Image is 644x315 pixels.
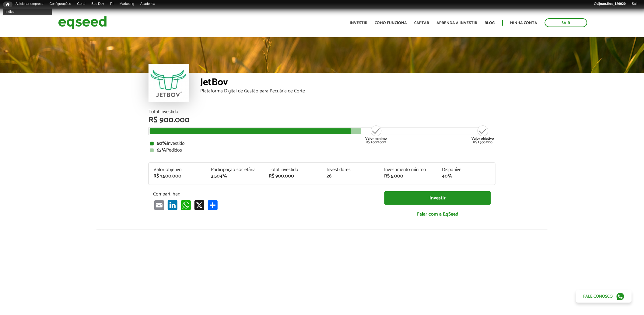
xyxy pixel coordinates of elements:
[88,2,107,6] a: Bus Dev
[442,174,491,179] div: 40%
[153,191,375,197] p: Compartilhar:
[200,77,495,89] div: JetBov
[384,167,433,172] div: Investimento mínimo
[415,21,429,25] a: Captar
[58,15,107,31] img: EqSeed
[47,2,74,6] a: Configurações
[149,116,495,124] div: R$ 900.000
[137,2,158,6] a: Academia
[384,208,491,220] a: Falar com a EqSeed
[471,125,494,144] div: R$ 1.500.000
[545,18,587,27] a: Sair
[74,2,88,6] a: Geral
[149,109,495,114] div: Total Investido
[157,139,167,148] strong: 60%
[384,191,491,205] a: Investir
[211,174,260,179] div: 3,504%
[180,200,192,210] a: WhatsApp
[327,174,375,179] div: 26
[485,21,495,25] a: Blog
[437,21,478,25] a: Aprenda a investir
[166,200,179,210] a: LinkedIn
[365,125,387,144] div: R$ 1.000.000
[150,141,494,146] div: Investido
[153,174,202,179] div: R$ 1.500.000
[3,2,12,7] a: Início
[269,174,317,179] div: R$ 900.000
[384,174,433,179] div: R$ 5.000
[599,2,626,5] strong: joao.lins_126920
[591,2,629,6] a: Olájoao.lins_126920
[327,167,375,172] div: Investidores
[269,167,317,172] div: Total investido
[12,2,47,6] a: Adicionar empresa
[365,136,387,141] strong: Valor mínimo
[207,200,219,210] a: Compartilhar
[157,146,166,154] strong: 63%
[153,200,165,210] a: Email
[6,2,9,6] span: Início
[375,21,407,25] a: Como funciona
[200,89,495,94] div: Plataforma Digital de Gestão para Pecuária de Corte
[350,21,368,25] a: Investir
[211,167,260,172] div: Participação societária
[442,167,491,172] div: Disponível
[117,2,137,6] a: Marketing
[471,136,494,141] strong: Valor objetivo
[153,167,202,172] div: Valor objetivo
[629,2,641,6] a: Sair
[510,21,537,25] a: Minha conta
[193,200,205,210] a: X
[150,148,494,153] div: Pedidos
[576,290,632,303] a: Fale conosco
[107,2,117,6] a: RI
